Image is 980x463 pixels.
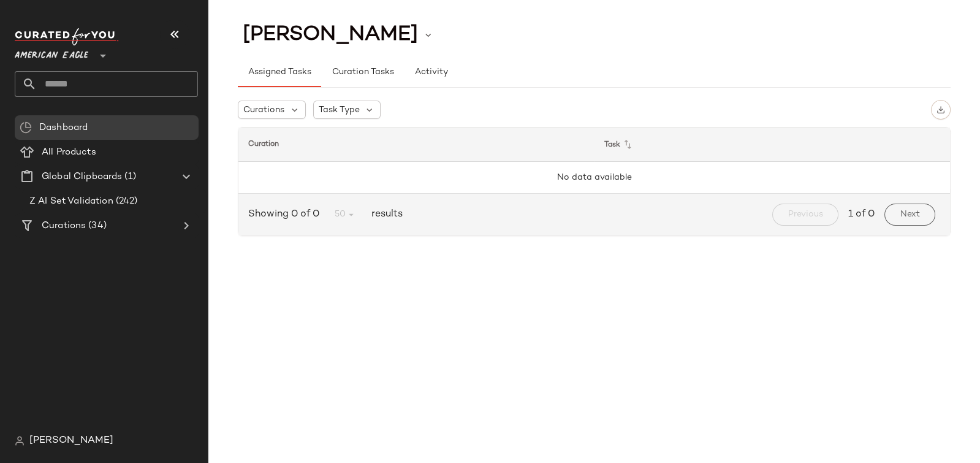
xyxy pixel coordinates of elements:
span: Curations [42,219,86,233]
img: cfy_white_logo.C9jOOHJF.svg [15,28,119,45]
td: No data available [238,162,950,194]
span: [PERSON_NAME] [29,434,113,448]
span: Assigned Tasks [248,67,311,77]
span: Curation Tasks [331,67,393,77]
span: (242) [113,194,138,209]
th: Curation [238,128,594,162]
span: (1) [122,170,135,184]
span: Activity [414,67,448,77]
span: Task Type [319,104,360,117]
span: American Eagle [15,42,88,64]
span: Showing 0 of 0 [248,207,324,222]
span: Next [900,210,920,220]
span: Global Clipboards [42,170,122,184]
span: results [367,207,403,222]
th: Task [594,128,951,162]
button: Next [884,204,935,226]
span: All Products [42,145,96,159]
img: svg%3e [936,105,945,114]
span: [PERSON_NAME] [243,23,418,47]
span: 1 of 0 [848,207,875,222]
img: svg%3e [15,436,25,446]
span: Z AI Set Validation [29,194,113,209]
span: Curations [243,104,284,117]
span: Dashboard [39,121,88,135]
img: svg%3e [20,121,32,134]
span: (34) [86,219,107,233]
